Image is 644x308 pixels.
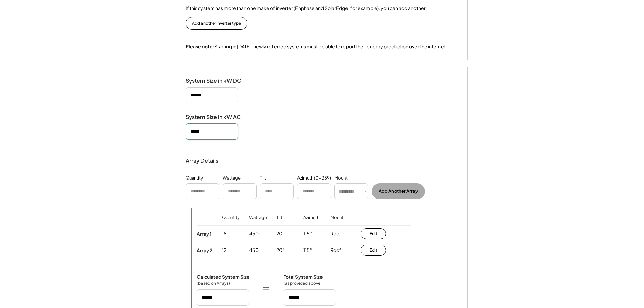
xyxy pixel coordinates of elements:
div: Total System Size [284,274,323,280]
div: 450 [249,230,259,237]
div: If this system has more than one make of inverter (Enphase and SolarEdge, for example), you can a... [186,5,427,12]
div: Array Details [186,157,219,165]
strong: Please note: [186,43,214,49]
div: 450 [249,247,259,254]
button: Add Another Array [372,183,425,199]
div: (as provided above) [284,281,322,286]
div: Mount [330,215,343,230]
div: 20° [276,247,285,254]
div: Tilt [260,175,266,182]
div: 12 [222,247,226,254]
div: Array 1 [197,231,211,237]
div: Roof [330,247,341,254]
div: Quantity [186,175,203,182]
div: 18 [222,230,227,237]
div: Azimuth [303,215,319,230]
div: Wattage [223,175,241,182]
div: 115° [303,247,312,254]
div: Calculated System Size [197,274,250,280]
div: Array 2 [197,247,212,253]
div: Roof [330,230,341,237]
div: Wattage [249,215,267,230]
div: System Size in kW DC [186,77,253,85]
div: 115° [303,230,312,237]
div: Azimuth (0-359) [297,175,331,182]
button: Edit [361,228,386,239]
button: Add another inverter type [186,17,247,30]
div: System Size in kW AC [186,114,253,121]
button: Edit [361,245,386,256]
div: 20° [276,230,285,237]
div: Tilt [276,215,282,230]
div: Mount [334,175,348,182]
div: Quantity [222,215,240,230]
div: Starting in [DATE], newly referred systems must be able to report their energy production over th... [186,43,447,50]
div: (based on Arrays) [197,281,231,286]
